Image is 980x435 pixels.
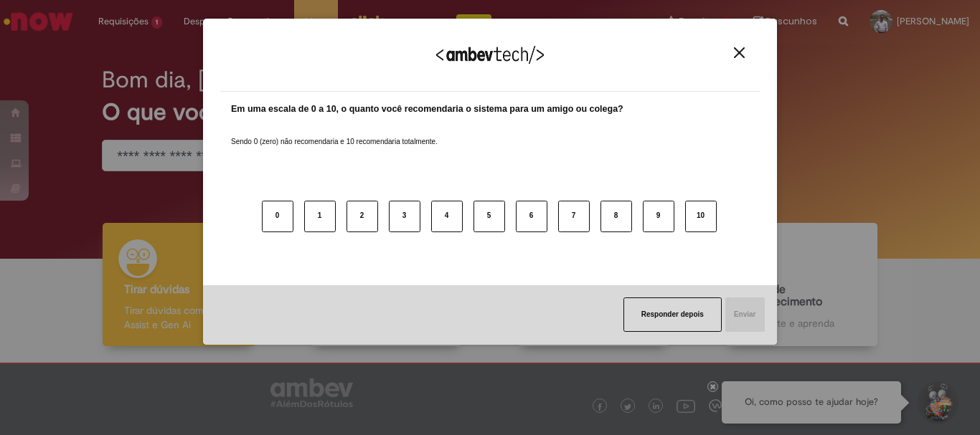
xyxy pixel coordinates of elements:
[473,201,505,232] button: 5
[516,201,547,232] button: 6
[304,201,336,232] button: 1
[262,201,293,232] button: 0
[389,201,420,232] button: 3
[231,102,623,116] label: Em uma escala de 0 a 10, o quanto você recomendaria o sistema para um amigo ou colega?
[730,47,749,59] button: Close
[436,46,544,64] img: Logo Ambevtech
[685,201,717,232] button: 10
[231,120,438,147] label: Sendo 0 (zero) não recomendaria e 10 recomendaria totalmente.
[643,201,674,232] button: 9
[558,201,590,232] button: 7
[347,201,378,232] button: 2
[431,201,463,232] button: 4
[734,47,745,58] img: Close
[600,201,632,232] button: 8
[623,297,722,332] button: Responder depois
